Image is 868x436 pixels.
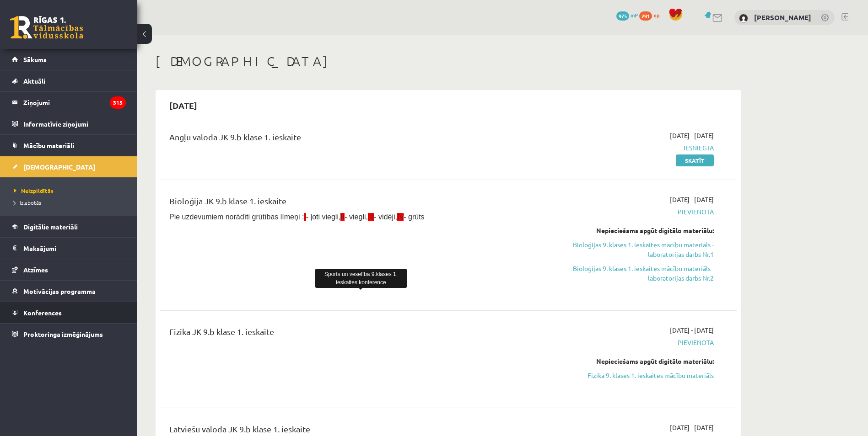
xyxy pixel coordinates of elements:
span: [DEMOGRAPHIC_DATA] [23,163,95,171]
span: [DATE] - [DATE] [670,325,714,335]
legend: Maksājumi [23,238,126,259]
span: 291 [639,11,652,21]
span: Pie uzdevumiem norādīti grūtības līmeņi : - ļoti viegli, - viegli, - vidēji, - grūts [169,213,425,221]
div: Angļu valoda JK 9.b klase 1. ieskaite [169,131,528,148]
span: [DATE] - [DATE] [670,423,714,432]
a: Fizika 9. klases 1. ieskaites mācību materiāls [541,371,714,380]
span: Motivācijas programma [23,287,96,295]
span: 975 [616,11,629,21]
h1: [DEMOGRAPHIC_DATA] [156,53,741,69]
span: xp [653,11,659,19]
span: Izlabotās [14,199,41,206]
a: Aktuāli [12,70,126,91]
span: IV [397,213,404,221]
span: Iesniegta [541,143,714,153]
span: Mācību materiāli [23,141,74,149]
div: Fizika JK 9.b klase 1. ieskaite [169,325,528,342]
a: Ziņojumi315 [12,92,126,113]
a: Konferences [12,302,126,323]
a: [DEMOGRAPHIC_DATA] [12,156,126,177]
a: Maksājumi [12,238,126,259]
img: Dmitrijs Poļakovs [739,14,748,23]
span: III [368,213,374,221]
a: Atzīmes [12,259,126,280]
a: Skatīt [676,154,714,166]
legend: Informatīvie ziņojumi [23,113,126,134]
span: mP [631,11,638,19]
a: Mācību materiāli [12,135,126,156]
span: [DATE] - [DATE] [670,195,714,204]
a: Bioloģijas 9. klases 1. ieskaites mācību materiāls - laboratorijas darbs Nr.2 [541,264,714,283]
a: Informatīvie ziņojumi [12,113,126,134]
legend: Ziņojumi [23,92,126,113]
div: Nepieciešams apgūt digitālo materiālu: [541,356,714,366]
a: Rīgas 1. Tālmācības vidusskola [10,16,83,39]
a: 975 mP [616,11,638,19]
a: Sākums [12,49,126,70]
span: [DATE] - [DATE] [670,131,714,140]
span: I [304,213,306,221]
span: Konferences [23,308,62,317]
a: Motivācijas programma [12,281,126,302]
span: II [340,213,345,221]
a: Proktoringa izmēģinājums [12,324,126,345]
span: Proktoringa izmēģinājums [23,330,103,338]
span: Atzīmes [23,266,48,274]
i: 315 [110,96,126,109]
div: Nepieciešams apgūt digitālo materiālu: [541,226,714,235]
a: Neizpildītās [14,186,128,195]
a: [PERSON_NAME] [754,13,811,22]
span: Neizpildītās [14,187,54,194]
a: Bioloģijas 9. klases 1. ieskaites mācību materiāls - laboratorijas darbs Nr.1 [541,240,714,259]
span: Aktuāli [23,77,45,85]
span: Pievienota [541,207,714,217]
span: Pievienota [541,338,714,347]
a: Izlabotās [14,198,128,207]
h2: [DATE] [160,95,206,116]
span: Sākums [23,55,47,64]
span: Digitālie materiāli [23,223,78,231]
a: 291 xp [639,11,664,19]
div: Sports un veselība 9.klases 1. ieskaites konference [315,269,407,288]
div: Bioloģija JK 9.b klase 1. ieskaite [169,195,528,212]
a: Digitālie materiāli [12,216,126,237]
